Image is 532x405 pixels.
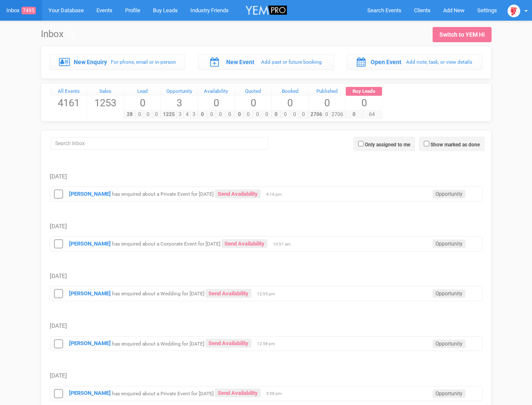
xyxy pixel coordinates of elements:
span: 0 [235,96,272,110]
span: 10:51 am [273,241,294,247]
span: 3 [161,96,198,110]
a: Sales [87,87,124,96]
span: 2706 [308,111,324,119]
h5: [DATE] [50,173,483,180]
span: 0 [198,111,207,119]
a: [PERSON_NAME] [69,240,111,247]
span: 4 [183,111,190,119]
a: [PERSON_NAME] [69,390,111,396]
small: Add note, task, or view details [406,59,472,65]
span: 1253 [87,96,124,110]
span: 0 [309,96,345,110]
h5: [DATE] [50,273,483,279]
small: has enquired about a Corporate Event for [DATE] [112,241,220,247]
label: Open Event [371,58,401,66]
span: 0 [290,111,299,119]
label: New Enquiry [74,58,107,66]
h1: Inbox [41,29,73,39]
span: 0 [207,111,217,119]
input: Search Inbox [51,137,269,150]
span: Opportunity [433,240,465,248]
span: Opportunity [433,289,465,298]
span: 0 [262,111,272,119]
span: 0 [272,96,308,110]
span: Opportunity [433,389,465,398]
a: Send Availability [215,389,261,397]
a: Send Availability [206,289,251,298]
span: 0 [253,111,262,119]
h5: [DATE] [50,223,483,229]
h5: [DATE] [50,323,483,329]
small: has enquired about a Private Event for [DATE] [112,390,214,396]
a: Published [309,87,345,96]
small: has enquired about a Private Event for [DATE] [112,191,214,197]
a: [PERSON_NAME] [69,191,111,197]
span: 12:58 pm [257,341,278,347]
small: Add past or future booking [261,59,322,65]
div: Booked [272,87,308,96]
a: Lead [124,87,161,96]
span: Search Events [367,7,401,13]
span: 0 [216,111,225,119]
a: Opportunity [161,87,198,96]
small: For phone, email or in-person [111,59,176,65]
img: open-uri20180111-4-2c57tn [508,5,520,17]
span: 0 [346,96,382,110]
span: Opportunity [433,340,465,348]
span: 0 [235,111,244,119]
a: Buy Leads [346,87,382,96]
span: 0 [281,111,290,119]
a: Availability [198,87,235,96]
span: 3 [176,111,184,119]
a: New Enquiry For phone, email or in-person [50,54,186,70]
span: 28 [124,111,136,119]
span: 7495 [21,7,36,14]
label: Only assigned to me [365,141,410,148]
a: Switch to YEM Hi [433,27,492,42]
a: Open Event Add note, task, or view details [347,54,483,70]
a: Send Availability [222,239,267,248]
span: 0 [198,96,235,110]
span: 0 [144,111,152,119]
span: 0 [323,111,330,119]
span: 12:55 pm [257,291,278,297]
div: Quoted [235,87,272,96]
a: [PERSON_NAME] [69,340,111,346]
a: All Events [51,87,87,96]
label: New Event [226,58,254,66]
span: 2706 [330,111,345,119]
span: 0 [124,96,161,110]
span: 0 [225,111,235,119]
span: 3:58 pm [266,391,287,397]
a: [PERSON_NAME] [69,290,111,297]
h5: [DATE] [50,373,483,379]
span: 3 [190,111,198,119]
span: Clients [414,7,430,13]
span: 4161 [51,96,87,110]
small: has enquired about a Wedding for [DATE] [112,291,204,297]
span: 0 [135,111,144,119]
span: 0 [152,111,161,119]
a: Send Availability [206,339,251,348]
span: 1225 [160,111,176,119]
a: New Event Add past or future booking [198,54,334,70]
label: Show marked as done [430,141,480,148]
span: 0 [271,111,281,119]
span: 0 [243,111,253,119]
span: 4:16 pm [266,192,287,197]
span: Opportunity [433,190,465,198]
span: 64 [362,111,382,119]
span: 0 [299,111,308,119]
